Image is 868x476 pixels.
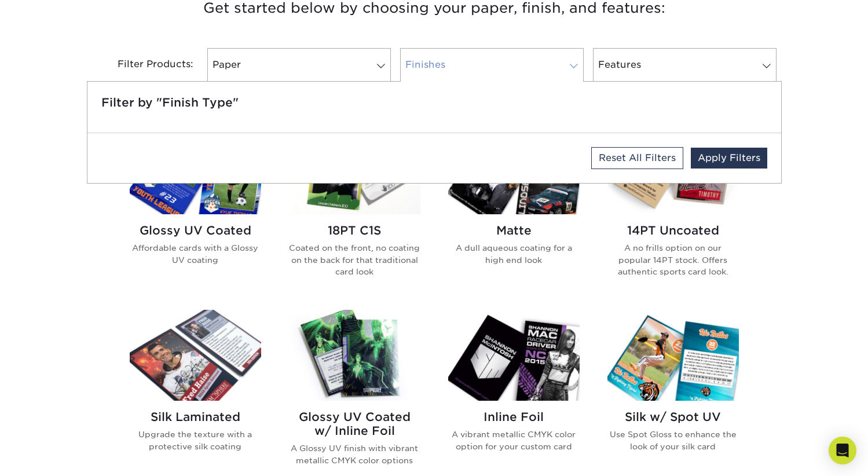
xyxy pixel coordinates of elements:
a: 18PT C1S Trading Cards 18PT C1S Coated on the front, no coating on the back for that traditional ... [289,123,420,296]
div: Open Intercom Messenger [829,437,856,464]
p: A vibrant metallic CMYK color option for your custom card [448,429,580,452]
p: A dull aqueous coating for a high end look [448,242,580,266]
h2: Glossy UV Coated [130,224,261,237]
a: Reset All Filters [591,147,683,169]
img: Glossy UV Coated w/ Inline Foil Trading Cards [289,310,420,401]
a: Features [593,48,777,82]
p: Upgrade the texture with a protective silk coating [130,429,261,452]
p: Affordable cards with a Glossy UV coating [130,242,261,266]
h2: Matte [448,224,580,237]
p: Coated on the front, no coating on the back for that traditional card look [289,242,420,277]
h2: Inline Foil [448,410,580,424]
img: Silk w/ Spot UV Trading Cards [607,310,739,401]
h2: Silk Laminated [130,410,261,424]
p: Use Spot Gloss to enhance the look of your silk card [607,429,739,452]
h2: Glossy UV Coated w/ Inline Foil [289,410,420,438]
a: Matte Trading Cards Matte A dull aqueous coating for a high end look [448,123,580,296]
div: Filter Products: [87,48,203,82]
a: Apply Filters [691,148,767,169]
a: 14PT Uncoated Trading Cards 14PT Uncoated A no frills option on our popular 14PT stock. Offers au... [607,123,739,296]
a: Glossy UV Coated Trading Cards Glossy UV Coated Affordable cards with a Glossy UV coating [130,123,261,296]
h5: Filter by "Finish Type" [101,96,767,109]
h2: 18PT C1S [289,224,420,237]
h2: 14PT Uncoated [607,224,739,237]
h2: Silk w/ Spot UV [607,410,739,424]
a: Paper [207,48,391,82]
a: Finishes [400,48,584,82]
p: A no frills option on our popular 14PT stock. Offers authentic sports card look. [607,242,739,277]
p: A Glossy UV finish with vibrant metallic CMYK color options [289,442,420,466]
img: Silk Laminated Trading Cards [130,310,261,401]
img: Inline Foil Trading Cards [448,310,580,401]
